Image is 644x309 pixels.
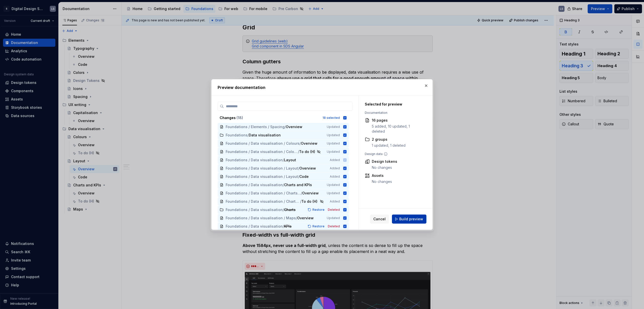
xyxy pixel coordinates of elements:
span: Updated [327,133,340,137]
span: Deleted [328,208,340,212]
span: / [300,199,301,204]
span: / [248,133,249,138]
span: Foundations / Data visualisation / Charts and KPIs [226,199,300,204]
span: / [301,191,302,196]
div: Documentation [365,111,421,115]
span: Deleted [328,224,340,228]
button: Restore [306,224,327,229]
span: Code [299,174,309,179]
span: Overview [301,141,317,146]
span: / [283,207,284,212]
span: / [298,166,299,171]
span: Foundations / Data visualisation / Layout [226,166,298,171]
span: To do (H) [301,199,317,204]
span: Overview [302,191,319,196]
div: 5 added, 10 updated, 1 deleted [372,124,421,134]
span: Cancel [373,217,386,222]
div: Design data [365,152,421,156]
span: / [283,182,284,187]
span: Foundations / Data visualisation [226,224,283,229]
div: Assets [372,173,392,178]
span: Charts [284,207,296,212]
span: Data visualisation [249,133,281,138]
span: Foundations / Data visualisation / Charts and KPIs [226,191,301,196]
span: Updated [327,183,340,187]
span: Updated [327,150,340,154]
span: Updated [327,191,340,195]
h2: Preview documentation [218,84,426,90]
span: Foundations / Data visualisation [226,182,283,187]
div: Design tokens [372,159,397,164]
span: Added [330,175,340,179]
span: Overview [286,124,302,129]
button: Restore [306,207,327,212]
span: Foundations / Data visualisation / Colours [226,141,300,146]
span: Added [330,166,340,170]
span: Charts and KPIs [284,182,312,187]
div: No changes [372,179,392,184]
div: Changes [220,115,319,120]
span: Foundations / Data visualisation [226,207,283,212]
span: Foundations / Data visualisation / Layout [226,174,298,179]
span: Foundations / Elements / Spacing [226,124,285,129]
div: 2 groups [372,137,406,142]
span: Overview [299,166,316,171]
div: 1 updated, 1 deleted [372,143,406,148]
span: ( 18 ) [236,116,243,120]
span: To do (H) [299,149,315,154]
span: Foundations / Data visualisation / Maps [226,216,296,221]
span: Updated [327,141,340,145]
span: Foundations / Data visualisation / Colours [226,149,298,154]
div: No changes [372,165,397,170]
button: Cancel [370,215,389,224]
span: Restore [312,208,325,212]
div: Selected for preview [365,102,421,107]
span: Overview [297,216,314,221]
span: Added [330,199,340,203]
span: / [298,149,299,154]
div: 18 selected [323,116,340,120]
span: Updated [327,216,340,220]
span: / [298,174,299,179]
button: Build preview [392,215,426,224]
span: Foundations [226,133,248,138]
span: Build preview [399,217,423,222]
span: / [283,224,284,229]
div: 16 pages [372,118,421,123]
span: Updated [327,125,340,129]
span: KPIs [284,224,294,229]
span: / [285,124,286,129]
span: Restore [312,224,325,228]
span: / [300,141,301,146]
span: / [296,216,297,221]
